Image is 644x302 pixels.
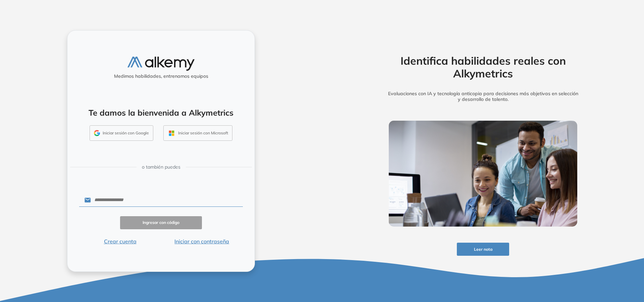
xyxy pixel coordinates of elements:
[79,237,161,245] button: Crear cuenta
[378,91,588,102] h5: Evaluaciones con IA y tecnología anticopia para decisiones más objetivas en selección y desarroll...
[127,57,195,70] img: logo-alkemy
[163,125,232,141] button: Iniciar sesión con Microsoft
[76,108,246,118] h4: Te damos la bienvenida a Alkymetrics
[161,237,243,245] button: Iniciar con contraseña
[94,130,100,136] img: GMAIL_ICON
[90,125,153,141] button: Iniciar sesión con Google
[70,73,252,79] h5: Medimos habilidades, entrenamos equipos
[378,54,588,80] h2: Identifica habilidades reales con Alkymetrics
[142,164,180,171] span: o también puedes
[457,243,509,256] button: Leer nota
[120,216,202,229] button: Ingresar con código
[389,121,577,227] img: img-more-info
[168,129,175,137] img: OUTLOOK_ICON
